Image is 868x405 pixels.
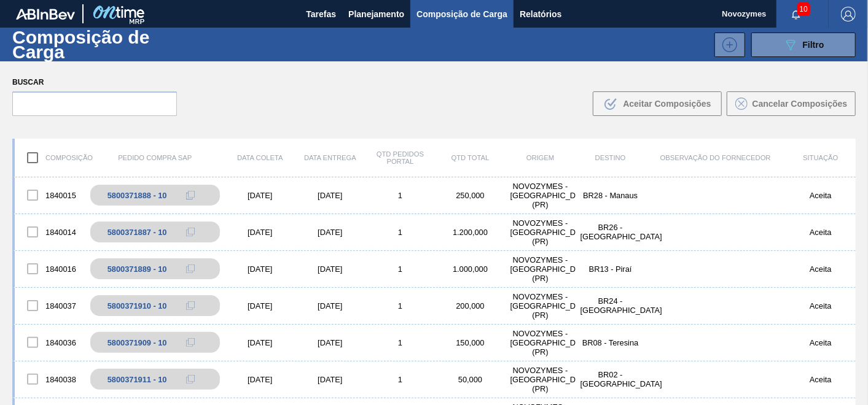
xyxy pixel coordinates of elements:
[576,223,646,241] div: BR26 - Uberlândia
[365,150,435,165] div: Qtd Pedidos Portal
[727,91,856,116] button: Cancelar Composições
[506,292,576,320] div: NOVOZYMES - ARAUCARIA (PR)
[365,301,435,310] div: 1
[786,191,856,200] div: Aceita
[365,191,435,200] div: 1
[85,154,225,161] div: Pedido Compra SAP
[225,301,295,310] div: [DATE]
[365,375,435,384] div: 1
[436,228,506,237] div: 1.200,000
[416,7,507,21] span: Composição de Carga
[753,99,848,109] span: Cancelar Composições
[623,99,711,109] span: Aceitar Composições
[436,264,506,274] div: 1.000,000
[15,293,85,318] div: 1840037
[108,228,167,237] div: 5800371887 - 10
[786,338,856,347] div: Aceita
[576,338,646,347] div: BR08 - Teresina
[108,301,167,310] div: 5800371910 - 10
[365,264,435,274] div: 1
[178,188,203,202] div: Copiar
[776,6,816,23] button: Notificações
[786,264,856,274] div: Aceita
[506,329,576,357] div: NOVOZYMES - ARAUCARIA (PR)
[708,33,745,57] div: Nova Composição
[225,264,295,274] div: [DATE]
[506,182,576,209] div: NOVOZYMES - ARAUCARIA (PR)
[786,228,856,237] div: Aceita
[108,338,167,347] div: 5800371909 - 10
[295,264,365,274] div: [DATE]
[751,33,856,57] button: Filtro
[108,191,167,200] div: 5800371888 - 10
[436,375,506,384] div: 50,000
[225,228,295,237] div: [DATE]
[436,301,506,310] div: 200,000
[436,338,506,347] div: 150,000
[506,366,576,393] div: NOVOZYMES - ARAUCARIA (PR)
[295,154,365,161] div: Data entrega
[12,74,177,91] label: Buscar
[108,264,167,274] div: 5800371889 - 10
[15,219,85,245] div: 1840014
[348,7,404,21] span: Planejamento
[225,375,295,384] div: [DATE]
[225,191,295,200] div: [DATE]
[786,375,856,384] div: Aceita
[225,338,295,347] div: [DATE]
[178,261,203,276] div: Copiar
[797,2,810,16] span: 10
[576,370,646,388] div: BR02 - Sergipe
[12,30,203,58] h1: Composição de Carga
[576,154,646,161] div: Destino
[108,375,167,384] div: 5800371911 - 10
[178,335,203,350] div: Copiar
[576,296,646,315] div: BR24 - Ponta Grossa
[593,91,722,116] button: Aceitar Composições
[295,228,365,237] div: [DATE]
[576,264,646,274] div: BR13 - Piraí
[178,298,203,313] div: Copiar
[646,154,786,161] div: Observação do Fornecedor
[16,9,75,20] img: TNhmsLtSVTkK8tSr43FrP2fwEKptu5GPRR3wAAAABJRU5ErkJggg==
[295,191,365,200] div: [DATE]
[15,182,85,208] div: 1840015
[178,372,203,387] div: Copiar
[436,191,506,200] div: 250,000
[15,145,85,171] div: Composição
[15,366,85,392] div: 1840038
[295,338,365,347] div: [DATE]
[803,40,824,50] span: Filtro
[365,338,435,347] div: 1
[841,7,856,21] img: Logout
[506,255,576,283] div: NOVOZYMES - ARAUCARIA (PR)
[295,375,365,384] div: [DATE]
[178,225,203,239] div: Copiar
[15,256,85,282] div: 1840016
[786,154,856,161] div: Situação
[520,7,561,21] span: Relatórios
[365,228,435,237] div: 1
[436,154,506,161] div: Qtd Total
[306,7,336,21] span: Tarefas
[786,301,856,310] div: Aceita
[576,191,646,200] div: BR28 - Manaus
[225,154,295,161] div: Data coleta
[295,301,365,310] div: [DATE]
[506,154,576,161] div: Origem
[15,330,85,355] div: 1840036
[506,218,576,246] div: NOVOZYMES - ARAUCARIA (PR)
